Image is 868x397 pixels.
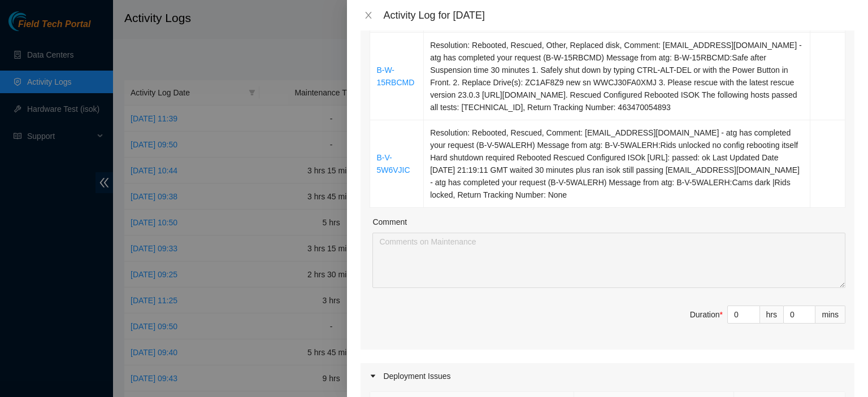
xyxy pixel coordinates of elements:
span: caret-right [370,373,376,379]
button: Close [361,10,376,21]
a: B-W-15RBCMD [376,66,414,87]
div: Deployment Issues [361,363,854,389]
label: Comment [372,216,407,228]
div: Activity Log for [DATE] [383,9,854,21]
td: Resolution: Rebooted, Rescued, Comment: [EMAIL_ADDRESS][DOMAIN_NAME] - atg has completed your req... [424,120,810,208]
textarea: Comment [372,233,845,288]
a: B-V-5W6VJIC [376,153,410,174]
div: Duration [690,308,723,321]
div: mins [815,306,845,324]
td: Resolution: Rebooted, Rescued, Other, Replaced disk, Comment: [EMAIL_ADDRESS][DOMAIN_NAME] - atg ... [424,33,810,120]
span: close [364,11,373,20]
div: hrs [760,306,784,324]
